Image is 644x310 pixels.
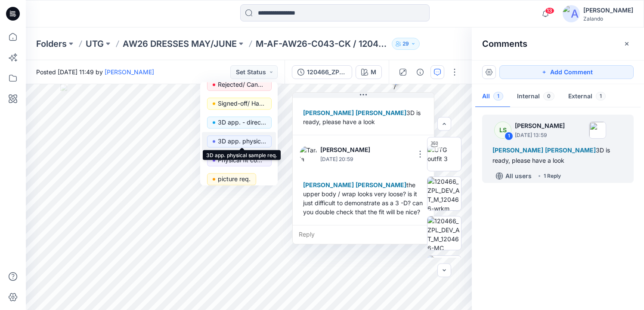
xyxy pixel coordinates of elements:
div: 120466_ZPL_DEV [307,67,347,77]
button: All users [492,169,535,183]
button: 29 [392,38,420,50]
div: Zalando [583,15,633,22]
div: the upper body / wrap looks very loose? is it just difficult to demonstrate as a 3 -D? can you do... [300,177,427,220]
p: [PERSON_NAME] [320,145,377,155]
span: [PERSON_NAME] [356,181,406,188]
span: [PERSON_NAME] [303,109,354,116]
span: [PERSON_NAME] [303,181,354,188]
div: LS [494,122,511,139]
img: avatar [563,5,580,22]
p: [PERSON_NAME] [515,121,565,131]
p: Physical fit comment [218,155,266,166]
div: M [371,67,376,77]
span: 0 [543,92,554,100]
h2: Comments [482,39,527,49]
a: AW26 DRESSES MAY/JUNE [123,38,237,50]
p: 3D app. - direct release [218,117,266,128]
img: 120466_ZPL_DEV_AT_M_120466-patterns [427,256,461,289]
p: [DATE] 13:59 [515,131,565,140]
button: Internal [510,86,561,108]
p: Rejected/ Cancelled [218,79,266,90]
p: All users [505,171,532,181]
div: 3D is ready, please have a look [300,105,427,130]
span: 1 [596,92,606,100]
img: UTG outfit 3 [427,145,461,163]
div: Reply [293,225,434,244]
button: Details [413,65,427,79]
img: 120466_ZPL_DEV_AT_M_120466-wrkm [427,177,461,210]
button: M [356,65,382,79]
p: Signed-off/ Handed over [218,98,266,109]
p: [DATE] 20:59 [320,155,377,164]
button: External [561,86,613,108]
button: 120466_ZPL_DEV [292,65,352,79]
div: 3D is ready, please have a look [492,145,623,166]
div: 1 [505,132,513,140]
span: [PERSON_NAME] [356,109,406,116]
img: Tania Baumeister-Hanff [300,146,317,163]
span: [PERSON_NAME] [492,146,543,154]
a: UTG [86,38,104,50]
p: M-AF-AW26-C043-CK / 120466 [256,38,388,50]
img: 120466_ZPL_DEV_AT_M_120466-MC [427,216,461,250]
a: Folders [36,38,67,50]
button: Add Comment [499,65,634,79]
p: picture req. [218,173,251,185]
span: 13 [545,7,554,14]
p: 3D app. physical sample req. [218,136,266,147]
a: [PERSON_NAME] [105,68,154,76]
span: [PERSON_NAME] [545,146,596,154]
button: All [475,86,510,108]
p: 29 [402,39,409,49]
div: 1 Reply [544,172,561,180]
span: Posted [DATE] 11:49 by [36,67,154,76]
div: [PERSON_NAME] [583,5,633,15]
span: 1 [493,92,503,100]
